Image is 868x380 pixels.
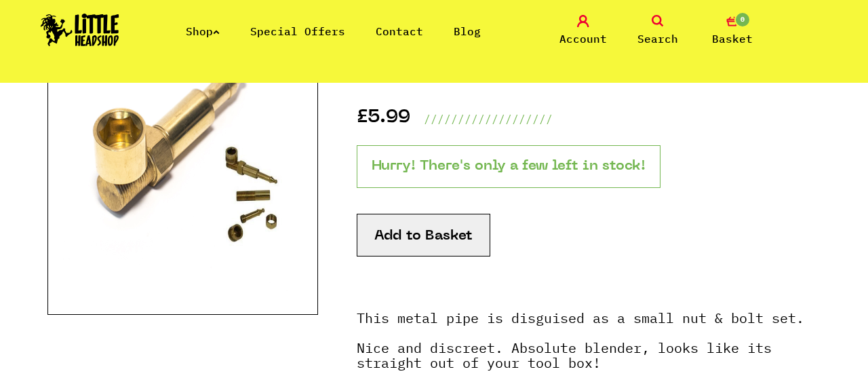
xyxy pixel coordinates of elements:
[698,15,766,47] a: 0 Basket
[712,31,753,47] span: Basket
[424,111,553,127] p: ///////////////////
[376,24,423,38] a: Contact
[637,31,678,47] span: Search
[624,15,692,47] a: Search
[357,145,660,188] p: Hurry! There's only a few left in stock!
[41,14,119,46] img: Little Head Shop Logo
[186,24,220,38] a: Shop
[559,31,607,47] span: Account
[734,12,751,28] span: 0
[250,24,345,38] a: Special Offers
[357,214,490,256] button: Add to Basket
[454,24,481,38] a: Blog
[357,111,410,127] p: £5.99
